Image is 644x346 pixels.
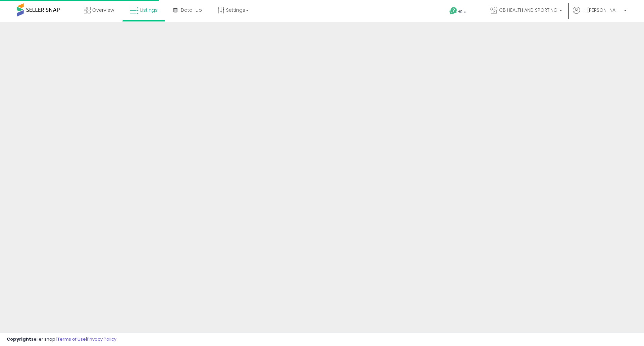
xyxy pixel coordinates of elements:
span: DataHub [181,7,202,13]
span: Help [458,9,467,14]
span: CB HEALTH AND SPORTING [499,7,557,13]
a: Hi [PERSON_NAME] [573,7,627,22]
i: Get Help [449,7,458,15]
span: Overview [92,7,114,13]
span: Listings [140,7,158,13]
a: Help [444,2,480,22]
span: Hi [PERSON_NAME] [582,7,622,13]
